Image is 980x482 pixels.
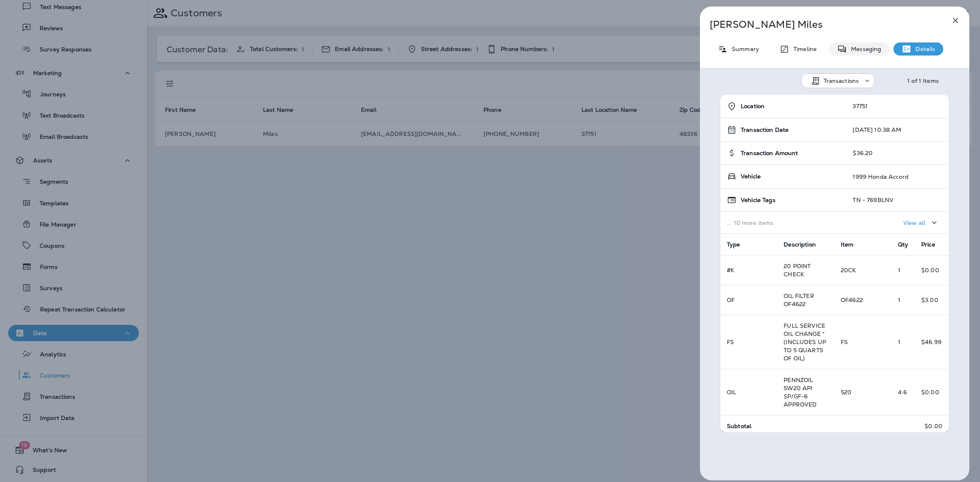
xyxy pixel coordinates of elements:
td: [DATE] 10:38 AM [846,118,949,142]
span: 520 [841,389,851,396]
span: 20CK [841,267,856,274]
span: FS [727,338,734,346]
p: $3.00 [921,297,942,303]
span: 1 [898,267,900,274]
span: FS [841,338,848,346]
p: Summary [728,46,759,52]
p: Timeline [789,46,817,52]
p: 1999 Honda Accord [853,173,908,180]
p: Messaging [847,46,881,52]
span: 20 POINT CHECK [784,262,811,278]
span: PENNZOIL 5W20 API SP/GF-6 APPROVED [784,376,817,408]
td: $36.20 [846,142,949,165]
button: View all [900,215,942,230]
span: OIL [727,389,736,396]
span: FULL SERVICE OIL CHANGE *(INCLUDES UP TO 5 QUARTS OF OIL) [784,322,826,362]
span: 1 [898,296,900,304]
p: Transactions [824,78,859,84]
span: Description [784,241,816,248]
p: $0.00 [924,423,942,429]
div: 1 of 1 Items [907,78,939,84]
p: ... 10 more items [727,220,840,226]
p: $0.00 [921,267,942,273]
span: Type [727,241,740,248]
span: 4.6 [898,389,907,396]
p: TN - 769BLNV [853,197,893,203]
span: Qty [898,241,908,248]
span: OF [727,296,735,304]
span: 1 [898,338,900,346]
span: Item [841,241,854,248]
span: OF4622 [841,296,863,304]
td: 37751 [846,95,949,118]
p: $46.99 [921,339,942,345]
span: Vehicle [741,173,761,180]
p: $0.00 [921,389,942,395]
p: [PERSON_NAME] Miles [710,19,933,30]
span: Transaction Amount [741,150,798,157]
span: Subtotal [727,422,751,430]
span: Location [741,103,764,110]
p: View all [903,220,925,226]
span: OIL FILTER OF4622 [784,292,814,308]
span: Price [921,241,935,248]
span: Transaction Date [741,127,788,133]
span: #K [727,267,734,274]
span: Vehicle Tags [741,197,775,204]
p: Details [911,46,935,52]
